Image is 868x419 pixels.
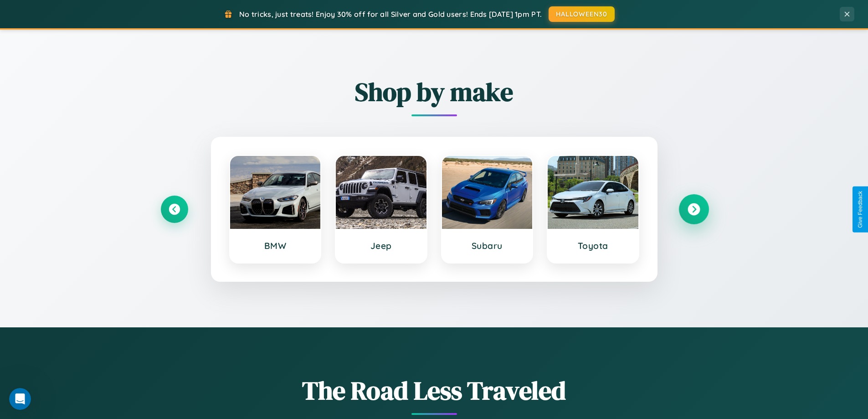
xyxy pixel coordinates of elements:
h3: Subaru [451,240,524,251]
iframe: Intercom live chat [9,388,31,410]
span: No tricks, just treats! Enjoy 30% off for all Silver and Gold users! Ends [DATE] 1pm PT. [239,10,542,19]
h3: Jeep [345,240,417,251]
div: Give Feedback [857,191,863,228]
h1: The Road Less Traveled [161,373,708,408]
h3: BMW [239,240,312,251]
button: HALLOWEEN30 [549,6,615,22]
h3: Toyota [557,240,629,251]
h2: Shop by make [161,74,708,109]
